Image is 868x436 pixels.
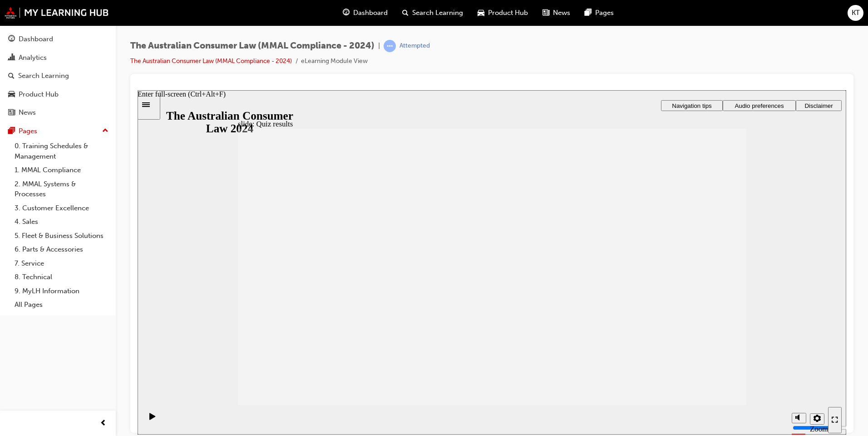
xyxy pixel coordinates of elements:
[11,270,112,284] a: 8. Technical
[100,418,107,429] span: prev-icon
[488,8,528,18] span: Product Hub
[11,177,112,201] a: 2. MMAL Systems & Processes
[19,53,47,63] div: Analytics
[11,242,112,257] a: 6. Parts & Accessories
[852,8,860,18] span: KT
[672,334,690,361] label: Zoom to fit
[4,31,112,48] a: Dashboard
[130,41,375,51] span: The Australian Consumer Law (MMAL Compliance - 2024)
[402,7,409,19] span: search-icon
[8,91,15,99] span: car-icon
[11,201,112,215] a: 3. Customer Excellence
[8,109,15,117] span: news-icon
[11,284,112,298] a: 9. MyLH Information
[8,72,15,80] span: search-icon
[102,125,108,137] span: up-icon
[4,123,112,140] button: Pages
[19,34,53,44] div: Dashboard
[8,35,15,44] span: guage-icon
[848,5,863,21] button: KT
[534,12,574,19] span: Navigation tips
[470,4,535,22] a: car-iconProduct Hub
[4,29,112,123] button: DashboardAnalyticsSearch LearningProduct HubNews
[690,315,704,344] nav: slide navigation
[11,163,112,177] a: 1. MMAL Compliance
[667,12,695,19] span: Disclaimer
[343,7,350,19] span: guage-icon
[672,323,687,334] button: Settings
[5,7,109,19] img: mmal
[11,229,112,243] a: 5. Fleet & Business Solutions
[11,298,112,312] a: All Pages
[654,323,669,333] button: Mute (Ctrl+Alt+M)
[8,54,15,62] span: chart-icon
[658,10,704,21] button: Disclaimer
[11,139,112,163] a: 0. Training Schedules & Management
[19,107,36,118] div: News
[650,315,686,344] div: misc controls
[585,10,658,21] button: Audio preferences
[4,86,112,103] a: Product Hub
[11,257,112,271] a: 7. Service
[395,4,470,22] a: search-iconSearch Learning
[18,71,69,81] div: Search Learning
[4,49,112,66] a: Analytics
[19,126,37,136] div: Pages
[11,215,112,229] a: 4. Sales
[5,322,20,338] button: Play (Ctrl+Alt+P)
[384,40,396,52] span: learningRecordVerb_ATTEMPT-icon
[535,4,577,22] a: news-iconNews
[301,56,368,67] li: eLearning Module View
[478,7,484,19] span: car-icon
[353,8,388,18] span: Dashboard
[412,8,463,18] span: Search Learning
[399,42,430,50] div: Attempted
[655,334,714,341] input: volume
[542,7,549,19] span: news-icon
[130,57,292,65] a: The Australian Consumer Law (MMAL Compliance - 2024)
[335,4,395,22] a: guage-iconDashboard
[690,317,704,343] button: Enter full-screen (Ctrl+Alt+F)
[4,68,112,84] a: Search Learning
[5,315,20,344] div: playback controls
[378,41,380,51] span: |
[8,127,15,136] span: pages-icon
[4,104,112,121] a: News
[553,8,570,18] span: News
[585,7,592,19] span: pages-icon
[577,4,621,22] a: pages-iconPages
[595,8,614,18] span: Pages
[597,12,646,19] span: Audio preferences
[19,89,59,100] div: Product Hub
[523,10,585,21] button: Navigation tips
